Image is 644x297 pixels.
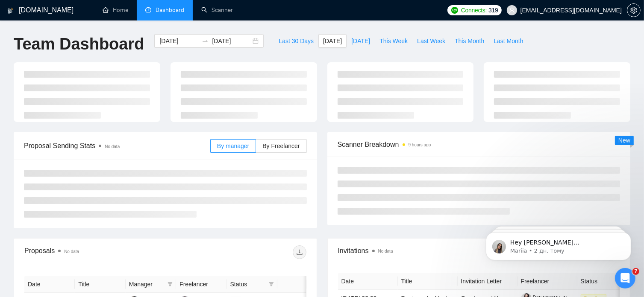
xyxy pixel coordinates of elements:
span: No data [378,249,393,253]
span: This Month [455,36,484,46]
span: Scanner Breakdown [338,139,620,150]
span: This Week [379,36,408,46]
img: upwork-logo.png [451,7,458,14]
button: [DATE] [318,34,347,48]
button: This Week [375,34,412,48]
th: Freelancer [176,276,226,293]
time: 9 hours ago [409,143,431,147]
span: filter [269,282,274,287]
iframe: Intercom live chat [615,268,635,288]
th: Date [24,276,75,293]
span: Last Month [494,36,523,46]
th: Title [398,273,458,290]
th: Freelancer [518,273,577,290]
span: to [202,38,209,44]
span: Last 30 Days [279,36,314,46]
button: [DATE] [347,34,375,48]
button: Last Week [412,34,450,48]
button: Last Month [489,34,528,48]
span: filter [166,278,174,291]
a: homeHome [103,6,128,14]
th: Title [75,276,125,293]
span: Status [230,280,265,289]
h1: Team Dashboard [14,34,144,54]
span: By manager [217,143,249,149]
span: No data [64,249,79,254]
a: searchScanner [201,6,233,14]
img: logo [7,4,13,17]
button: This Month [450,34,489,48]
button: setting [627,3,641,17]
th: Invitation Letter [458,273,518,290]
span: user [509,7,515,13]
span: Manager [129,280,164,289]
span: 319 [488,6,498,15]
th: Status [577,273,637,290]
span: filter [267,278,276,291]
span: Proposal Sending Stats [24,140,210,151]
span: New [618,137,630,144]
span: 7 [632,268,639,275]
th: Date [338,273,398,290]
span: [DATE] [323,36,342,46]
input: End date [212,36,251,46]
th: Manager [126,276,176,293]
span: By Freelancer [262,143,300,149]
span: Connects: [461,6,487,15]
span: swap-right [202,38,209,44]
span: Dashboard [156,6,184,14]
span: [DATE] [351,36,370,46]
iframe: Intercom notifications повідомлення [473,214,644,274]
button: Last 30 Days [274,34,318,48]
input: Start date [159,36,198,46]
span: filter [168,282,173,287]
span: No data [105,144,120,149]
span: dashboard [145,7,151,13]
span: Invitations [338,245,620,256]
a: setting [627,7,641,14]
div: Proposals [24,245,165,259]
span: Last Week [417,36,445,46]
